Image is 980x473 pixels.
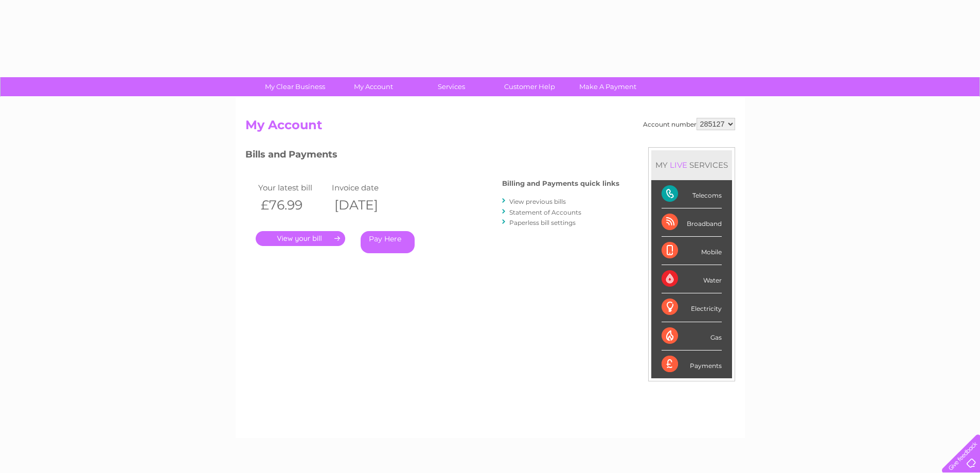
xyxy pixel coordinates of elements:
h4: Billing and Payments quick links [502,180,619,187]
td: Invoice date [329,181,403,195]
a: . [256,231,345,246]
a: My Clear Business [253,77,337,96]
th: [DATE] [329,195,403,216]
div: Gas [662,322,722,351]
a: View previous bills [509,198,566,205]
a: Statement of Accounts [509,208,581,216]
div: Telecoms [662,180,722,208]
a: Pay Here [361,231,415,253]
div: Electricity [662,293,722,322]
th: £76.99 [256,195,330,216]
a: Services [409,77,494,96]
div: Payments [662,351,722,378]
a: Make A Payment [565,77,650,96]
div: Water [662,265,722,293]
h3: Bills and Payments [245,147,619,165]
div: MY SERVICES [651,150,732,180]
div: Broadband [662,208,722,237]
a: Customer Help [487,77,572,96]
td: Your latest bill [256,181,330,195]
div: Mobile [662,237,722,265]
div: Account number [643,118,735,130]
a: My Account [331,77,416,96]
h2: My Account [245,118,735,137]
a: Paperless bill settings [509,219,576,226]
div: LIVE [668,160,689,170]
